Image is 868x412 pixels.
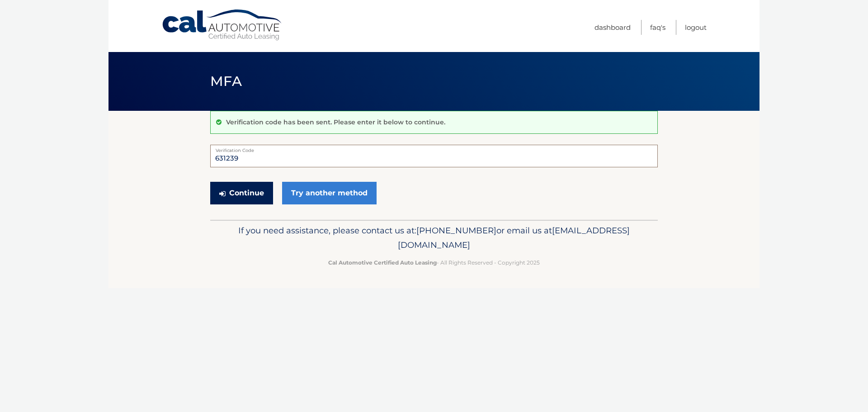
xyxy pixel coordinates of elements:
[594,20,631,35] a: Dashboard
[226,118,445,126] p: Verification code has been sent. Please enter it below to continue.
[416,225,496,236] span: [PHONE_NUMBER]
[161,9,283,41] a: Cal Automotive
[216,258,652,267] p: - All Rights Reserved - Copyright 2025
[685,20,707,35] a: Logout
[328,259,437,266] strong: Cal Automotive Certified Auto Leasing
[398,225,630,250] span: [EMAIL_ADDRESS][DOMAIN_NAME]
[210,182,273,204] button: Continue
[216,223,652,252] p: If you need assistance, please contact us at: or email us at
[282,182,377,204] a: Try another method
[210,145,658,152] label: Verification Code
[210,145,658,167] input: Verification Code
[210,73,242,90] span: MFA
[650,20,665,35] a: FAQ's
